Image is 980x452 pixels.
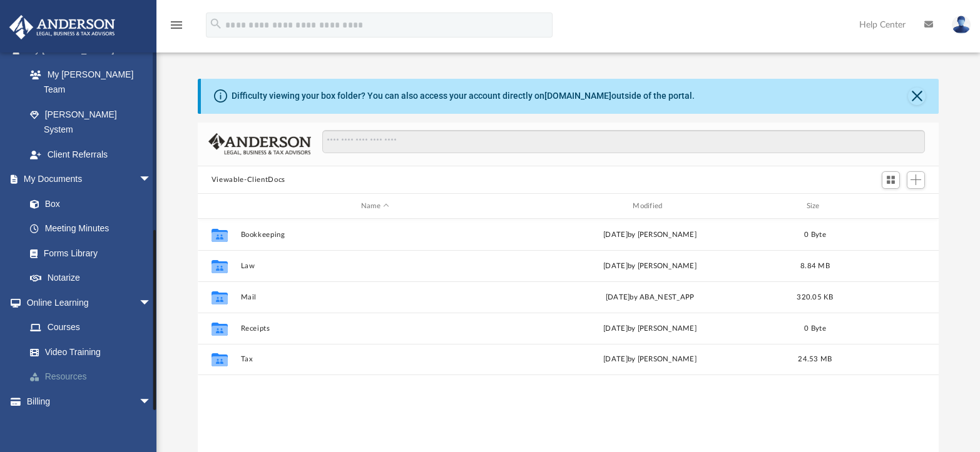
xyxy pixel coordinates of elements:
a: Client Referrals [18,142,164,167]
a: Video Training [18,339,164,364]
a: [PERSON_NAME] System [18,102,164,142]
span: arrow_drop_down [139,290,164,316]
span: arrow_drop_down [139,167,164,193]
button: Add [907,171,926,189]
img: Anderson Advisors Platinum Portal [6,15,119,39]
div: [DATE] by ABA_NEST_APP [515,292,784,303]
a: Forms Library [18,241,158,266]
a: [DOMAIN_NAME] [544,91,611,101]
div: Difficulty viewing your box folder? You can also access your account directly on outside of the p... [232,89,695,103]
a: My [PERSON_NAME] Team [18,62,158,102]
div: by [PERSON_NAME] [515,354,784,365]
a: Online Learningarrow_drop_down [9,290,170,315]
a: Box [18,191,158,216]
button: Mail [240,293,509,301]
a: Resources [18,364,170,389]
i: search [209,17,223,31]
img: User Pic [952,16,971,34]
button: Switch to Grid View [882,171,901,189]
span: 8.84 MB [800,263,830,269]
div: [DATE] by [PERSON_NAME] [515,323,784,334]
button: Law [240,262,509,270]
button: Close [908,88,926,105]
a: Meeting Minutes [18,216,164,241]
span: 0 Byte [804,231,826,238]
div: Modified [515,201,785,212]
span: [DATE] [603,356,628,363]
input: Search files and folders [322,130,926,154]
div: Name [240,201,509,212]
a: My Documentsarrow_drop_down [9,167,164,192]
span: 320.05 KB [797,294,833,301]
div: [DATE] by [PERSON_NAME] [515,229,784,241]
div: [DATE] by [PERSON_NAME] [515,261,784,272]
div: id [203,201,235,212]
span: 24.53 MB [798,356,832,363]
button: Viewable-ClientDocs [212,174,285,186]
a: Courses [18,315,170,340]
div: Size [790,201,840,212]
a: Notarize [18,266,164,291]
div: id [845,201,933,212]
span: 0 Byte [804,325,826,332]
button: Bookkeeping [240,231,509,239]
button: Receipts [240,324,509,333]
i: menu [169,18,184,33]
a: Billingarrow_drop_down [9,389,170,414]
span: arrow_drop_down [139,389,164,414]
a: menu [169,24,184,33]
button: Tax [240,356,509,364]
